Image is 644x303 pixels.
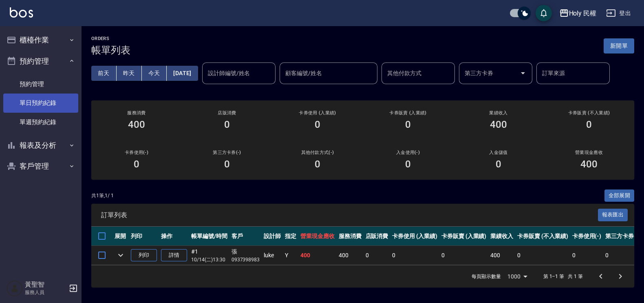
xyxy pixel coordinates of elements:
h3: 0 [315,119,320,130]
h3: 0 [586,119,592,130]
td: 400 [488,246,515,265]
p: 服務人員 [25,289,66,296]
th: 列印 [129,227,159,246]
a: 預約管理 [3,75,78,94]
a: 新開單 [604,42,634,49]
h2: 入金儲值 [463,150,534,155]
td: 0 [364,246,390,265]
td: #1 [189,246,229,265]
button: 列印 [131,249,157,262]
th: 營業現金應收 [298,227,337,246]
th: 卡券使用 (入業績) [390,227,439,246]
h2: 卡券使用 (入業績) [282,110,353,116]
h3: 400 [580,158,598,170]
button: 預約管理 [3,51,78,72]
td: 400 [298,246,337,265]
th: 操作 [159,227,189,246]
h3: 0 [405,119,411,130]
td: 0 [603,246,642,265]
h2: 店販消費 [192,110,262,116]
p: 第 1–1 筆 共 1 筆 [543,273,583,280]
th: 客戶 [229,227,262,246]
img: Person [7,280,23,296]
h2: 第三方卡券(-) [192,150,262,155]
h2: 業績收入 [463,110,534,116]
h2: 卡券販賣 (不入業績) [554,110,624,116]
h5: 黃聖智 [25,281,66,289]
th: 服務消費 [337,227,364,246]
button: save [536,5,552,21]
a: 單日預約紀錄 [3,94,78,112]
h3: 400 [490,119,507,130]
button: 櫃檯作業 [3,29,78,51]
div: 1000 [504,265,530,287]
td: 0 [439,246,489,265]
h3: 0 [134,158,139,170]
button: 報表匯出 [598,209,628,221]
h2: 其他付款方式(-) [282,150,353,155]
img: Logo [10,7,33,18]
h3: 0 [496,158,501,170]
th: 展開 [112,227,129,246]
h3: 400 [128,119,145,130]
th: 指定 [283,227,298,246]
h2: 營業現金應收 [554,150,624,155]
button: expand row [115,249,127,261]
a: 詳情 [161,249,187,262]
th: 卡券販賣 (入業績) [439,227,489,246]
button: 報表及分析 [3,135,78,156]
th: 卡券使用(-) [570,227,604,246]
div: Holy 民權 [569,8,597,18]
td: luke [262,246,283,265]
th: 帳單編號/時間 [189,227,229,246]
div: 張 [232,247,260,256]
p: 10/14 (二) 13:30 [191,256,227,263]
th: 業績收入 [488,227,515,246]
h2: ORDERS [91,36,130,41]
h3: 0 [224,119,230,130]
button: 今天 [142,66,167,81]
p: 每頁顯示數量 [472,273,501,280]
p: 0937398983 [232,256,260,263]
span: 訂單列表 [101,211,598,219]
td: Y [283,246,298,265]
th: 店販消費 [364,227,390,246]
button: 登出 [603,6,634,21]
p: 共 1 筆, 1 / 1 [91,192,114,199]
th: 設計師 [262,227,283,246]
button: 昨天 [117,66,142,81]
h2: 卡券使用(-) [101,150,172,155]
h3: 服務消費 [101,110,172,116]
button: 新開單 [604,38,634,53]
h2: 卡券販賣 (入業績) [373,110,443,116]
th: 第三方卡券(-) [603,227,642,246]
button: [DATE] [167,66,198,81]
h3: 0 [315,158,320,170]
button: Holy 民權 [556,5,600,22]
td: 0 [390,246,439,265]
td: 0 [570,246,604,265]
td: 0 [515,246,570,265]
button: Open [516,67,529,80]
a: 單週預約紀錄 [3,113,78,131]
a: 報表匯出 [598,211,628,218]
button: 前天 [91,66,117,81]
button: 客戶管理 [3,156,78,177]
td: 400 [337,246,364,265]
h3: 0 [405,158,411,170]
button: 全部展開 [604,189,635,202]
h3: 0 [224,158,230,170]
h2: 入金使用(-) [373,150,443,155]
th: 卡券販賣 (不入業績) [515,227,570,246]
h3: 帳單列表 [91,45,130,56]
